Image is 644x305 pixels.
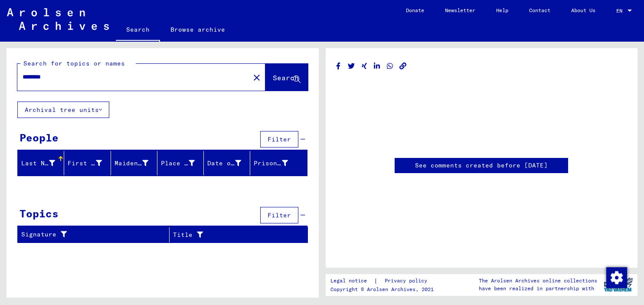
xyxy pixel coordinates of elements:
[160,19,235,40] a: Browse archive
[252,72,262,83] mat-icon: close
[330,285,438,293] p: Copyright © Arolsen Archives, 2021
[204,151,250,175] mat-header-cell: Date of Birth
[17,102,109,118] button: Archival tree units
[360,61,369,72] button: Share on Xing
[114,159,148,168] div: Maiden Name
[268,135,291,143] span: Filter
[260,131,298,148] button: Filter
[161,156,206,170] div: Place of Birth
[18,151,64,175] mat-header-cell: Last Name
[386,61,395,72] button: Share on WhatsApp
[248,69,265,86] button: Clear
[20,130,59,145] div: People
[21,159,55,168] div: Last Name
[68,159,101,168] div: First Name
[116,19,160,42] a: Search
[7,8,109,30] img: Arolsen_neg.svg
[606,267,627,288] img: Change consent
[399,61,408,72] button: Copy link
[173,228,299,242] div: Title
[347,61,356,72] button: Share on Twitter
[161,159,195,168] div: Place of Birth
[330,276,438,285] div: |
[254,156,298,170] div: Prisoner #
[250,151,307,175] mat-header-cell: Prisoner #
[265,64,308,91] button: Search
[260,207,298,223] button: Filter
[415,161,548,170] a: See comments created before [DATE]
[157,151,204,175] mat-header-cell: Place of Birth
[207,156,252,170] div: Date of Birth
[20,206,59,221] div: Topics
[602,274,634,295] img: yv_logo.png
[21,228,171,242] div: Signature
[21,156,66,170] div: Last Name
[273,73,299,82] span: Search
[68,156,112,170] div: First Name
[21,230,163,239] div: Signature
[268,211,291,219] span: Filter
[373,61,382,72] button: Share on LinkedIn
[330,276,374,285] a: Legal notice
[334,61,343,72] button: Share on Facebook
[378,276,438,285] a: Privacy policy
[616,8,626,14] span: EN
[479,277,597,285] p: The Arolsen Archives online collections
[114,156,159,170] div: Maiden Name
[111,151,157,175] mat-header-cell: Maiden Name
[254,159,288,168] div: Prisoner #
[479,285,597,292] p: have been realized in partnership with
[207,159,241,168] div: Date of Birth
[64,151,111,175] mat-header-cell: First Name
[23,59,125,67] mat-label: Search for topics or names
[173,230,290,239] div: Title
